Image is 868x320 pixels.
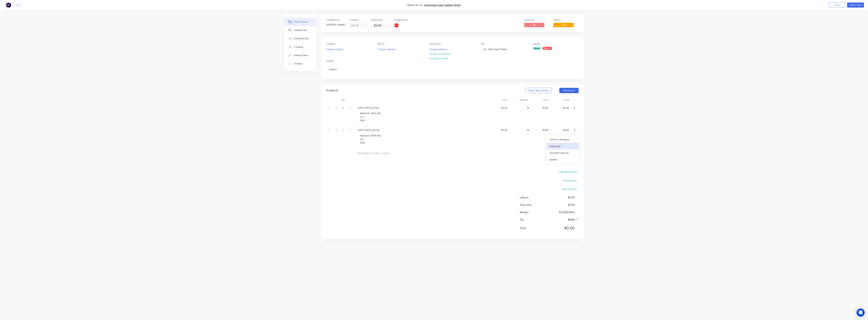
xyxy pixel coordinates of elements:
[550,218,575,222] span: $0.00
[284,43,316,51] button: Tracking
[284,18,316,26] button: Order details
[520,210,550,214] span: Margin
[355,105,382,110] div: 1029-P-0016_QTYx4
[357,150,425,157] input: Start typing to add a product...
[294,62,303,65] div: Timeline
[529,97,550,103] div: Price
[547,149,579,156] button: Exclude from tax
[326,64,579,74] div: Urgent
[524,23,544,27] span: No
[559,88,579,93] button: Add product
[547,156,579,163] button: Delete
[527,128,529,132] span: %
[550,97,570,103] div: Total
[520,218,550,222] span: Tax
[326,23,345,26] div: [PERSON_NAME]
[428,52,451,56] button: Change to pick up
[284,34,316,43] button: Checklists 0/0
[378,42,424,45] div: Bill to
[533,47,541,50] div: Quote
[428,56,450,61] button: Change to install
[550,157,576,162] div: Delete
[294,20,308,23] div: Order details
[424,4,461,7] a: Sunshine Coast Maker Space
[371,18,390,21] div: Required
[520,195,550,199] span: Labour
[481,42,527,45] div: PO
[326,59,579,63] div: Notes
[553,18,579,21] div: Status
[542,47,552,50] div: Urgent
[520,203,550,207] span: Sub total
[526,88,552,93] button: Show / Hide columns
[357,133,383,145] div: Material: 3mm MS Cut Fold
[553,23,574,27] span: Draft
[547,136,579,143] button: Save to catalogue
[294,37,309,40] div: Checklists 0/0
[527,106,529,110] span: %
[6,3,11,8] img: Factory
[394,23,399,28] button: IC
[294,45,303,49] div: Tracking
[520,226,550,230] span: Total
[829,3,845,8] button: Close
[376,47,397,51] button: Choose address
[557,170,579,174] button: add delivery fee
[847,3,864,8] button: Update Order
[550,195,575,199] span: $0.00
[357,111,383,123] div: Material: 3mm MS Cut Fold
[428,47,449,51] button: Choose address
[561,178,579,183] button: add markup
[524,18,549,21] div: Invoiced
[355,128,382,132] div: 1029-P-0016_QTYx4
[550,210,575,214] span: $0.00 ( 0.00 %)
[550,203,575,207] span: $0.00
[284,26,316,34] button: Collaborate
[481,47,510,52] div: 05 - Mild Steel Plates
[550,137,576,142] div: Save to catalogue
[326,18,345,21] div: Created by
[429,42,476,45] div: Deliver to
[488,97,509,103] div: Cost
[349,18,367,21] div: Created
[550,150,576,155] div: Exclude from tax
[560,187,579,191] button: add discount
[407,4,424,7] span: Order #2174 -
[857,309,865,317] div: Open Intercom Messenger
[550,144,576,149] div: Duplicate
[294,29,307,32] div: Collaborate
[533,42,579,45] div: Labels
[324,47,345,51] button: Choose contact
[284,51,316,60] button: Linked Orders
[394,18,428,21] div: Assigned to
[333,97,353,103] div: Qty
[326,42,372,45] div: Contact
[550,225,575,231] span: $0.00
[326,88,338,93] div: Products
[509,97,529,103] div: Markup
[547,143,579,149] button: Duplicate
[294,54,308,57] div: Linked Orders
[284,60,316,68] button: Timeline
